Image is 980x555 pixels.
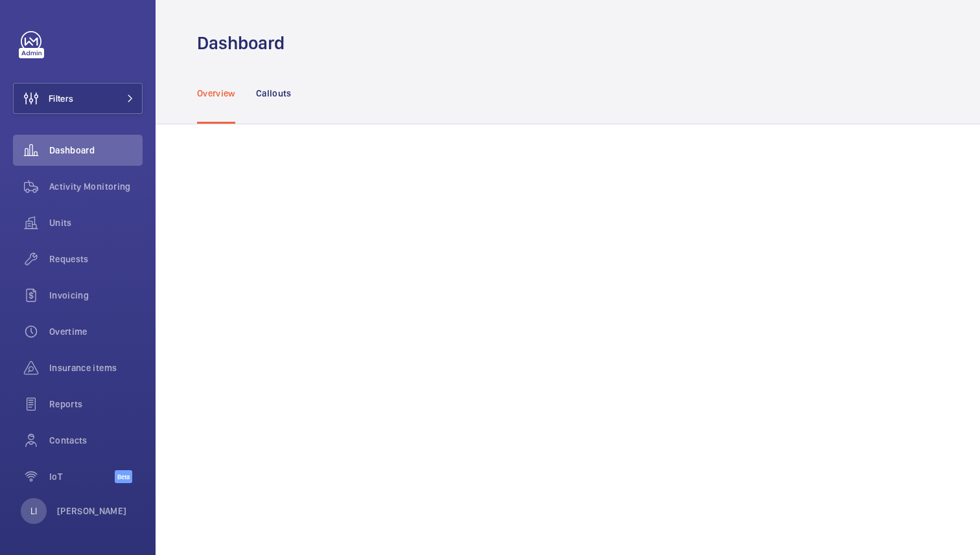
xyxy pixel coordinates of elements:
[49,253,143,266] span: Requests
[49,398,143,411] span: Reports
[13,83,143,114] button: Filters
[49,325,143,338] span: Overtime
[49,434,143,447] span: Contacts
[115,470,132,483] span: Beta
[57,504,127,517] p: [PERSON_NAME]
[49,92,73,105] span: Filters
[197,31,292,55] h1: Dashboard
[49,180,143,193] span: Activity Monitoring
[49,470,115,483] span: IoT
[49,144,143,157] span: Dashboard
[49,216,143,229] span: Units
[256,87,292,100] p: Callouts
[49,361,143,374] span: Insurance items
[30,504,37,517] p: LI
[197,87,235,100] p: Overview
[49,289,143,302] span: Invoicing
